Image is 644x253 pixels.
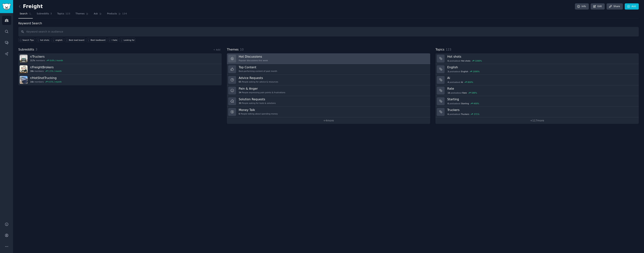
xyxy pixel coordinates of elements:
a: Ai4postsaboutAi800% [435,75,639,85]
span: 3 [36,48,37,51]
div: People asking for advice & resources [239,80,278,83]
span: 3 [50,12,52,16]
a: r/HotShotTrucking16kmembers4.5% / month [18,75,222,85]
span: Products [107,12,117,16]
h3: r/ FreightBrokers [30,65,62,69]
span: Subreddits [18,47,34,52]
span: 38k [30,70,34,72]
h3: Ai [447,76,636,80]
a: Truckers6postsaboutTruckers371% [435,107,639,117]
label: Keyword Search [18,22,42,25]
div: Looking for [124,39,135,41]
h3: Starting [447,97,636,101]
h3: Pain & Anger [239,87,285,91]
div: 588 % [471,92,477,94]
span: 134 [122,12,127,16]
span: 4 [448,81,449,83]
span: Themes [227,47,239,52]
span: 6 [448,113,449,115]
div: hot shots [40,39,49,41]
div: Popular discussions this week [239,59,268,62]
h3: r/ HotShotTrucking [30,76,62,80]
a: +117more [435,117,639,124]
span: 16 [448,92,450,94]
span: Topics [435,47,444,52]
a: Best loadboard [86,38,106,42]
div: Best load board [69,39,84,41]
a: Subreddits3 [35,11,53,19]
div: I hate [112,39,117,41]
div: members [30,70,62,72]
div: members [30,59,63,62]
a: Money Talk6People talking about spending money [227,107,430,117]
a: hot shots [36,38,50,42]
h3: English [447,65,636,69]
div: People talking about spending money [239,112,278,115]
a: Edit [591,3,605,10]
a: Themes [74,11,90,19]
span: Ai [461,81,463,83]
span: 65 [239,80,241,83]
span: English [461,70,468,73]
button: Search Tips [18,38,35,42]
span: Search Tips [22,39,34,41]
img: HotShotTrucking [20,76,28,84]
a: Products134 [106,11,128,19]
span: 123 [66,12,70,16]
div: post s about [447,80,473,84]
div: 800 % [468,81,473,83]
img: FreightBrokers [20,65,28,73]
span: Rate [462,92,467,94]
span: Topics [57,12,64,16]
a: Looking for [119,38,135,42]
div: Best loadboard [91,39,105,41]
h3: Solution Requests [239,97,276,101]
h3: Rate [447,87,636,91]
span: 317k [30,59,35,62]
h2: Freight [18,4,43,10]
a: + Add [213,48,220,51]
div: post s about [447,91,477,95]
span: 3 [448,70,449,73]
div: members [30,80,62,83]
a: r/Truckers317kmembers0.6% / month [18,53,222,64]
h3: r/ Truckers [30,55,63,59]
span: 34 [239,91,241,94]
div: english [55,39,63,41]
a: Best load board [65,38,85,42]
span: 30 [239,102,241,104]
span: 6 [239,112,240,115]
a: Hot shots6postsaboutHot shots1000% [435,53,639,64]
a: english [51,38,63,42]
a: Ask [92,11,103,19]
div: People expressing pain points & frustrations [239,91,285,94]
span: 123 [446,48,451,51]
a: Starting6postsaboutStarting400% [435,96,639,107]
span: Subreddits [37,12,49,16]
div: 0.6 % / month [50,59,63,62]
div: 1000 % [473,70,480,73]
img: Truckers [20,55,28,63]
a: Search [18,11,33,19]
div: post s about [447,59,482,63]
div: People asking for tools & solutions [239,102,276,104]
a: English3postsaboutEnglish1000% [435,64,639,75]
a: Topics123 [56,11,72,19]
input: Keyword search in audience [18,27,639,36]
a: r/FreightBrokers38kmembers1.5% / month [18,64,222,75]
a: Top ContentBest-performing content of past month [227,64,430,75]
a: I hate [108,38,118,42]
a: Share [607,3,623,10]
h3: Money Talk [239,108,278,112]
h3: Hot shots [447,55,636,59]
a: Rate16postsaboutRate588% [435,85,639,96]
div: 1000 % [475,60,482,62]
a: Info [575,3,589,10]
h3: Advice Requests [239,76,278,80]
div: 371 % [474,113,479,115]
div: 400 % [473,102,479,105]
div: post s about [447,70,480,73]
span: Themes [75,12,85,16]
a: Pain & Anger34People expressing pain points & frustrations [227,85,430,96]
span: 6 [448,60,449,62]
